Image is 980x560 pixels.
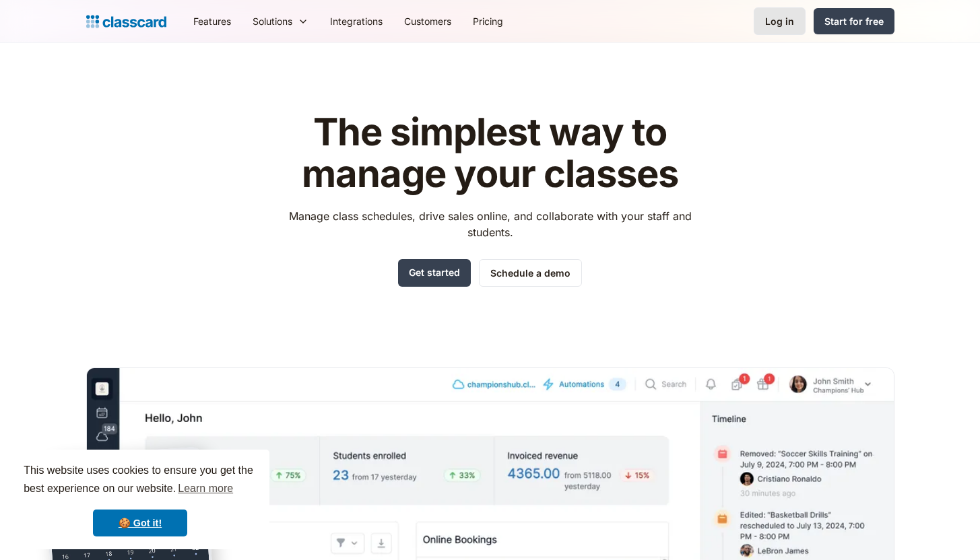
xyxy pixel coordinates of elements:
div: Solutions [242,6,319,36]
a: Customers [393,6,462,36]
a: Get started [398,259,471,287]
a: Integrations [319,6,393,36]
p: Manage class schedules, drive sales online, and collaborate with your staff and students. [276,208,704,240]
a: learn more about cookies [176,479,235,499]
div: Log in [765,14,794,28]
a: Start for free [814,8,894,34]
a: dismiss cookie message [93,510,187,536]
a: Pricing [462,6,514,36]
div: Start for free [824,14,884,28]
a: Features [183,6,242,36]
a: Log in [754,7,806,35]
div: cookieconsent [11,450,269,549]
div: Solutions [253,14,292,28]
span: This website uses cookies to ensure you get the best experience on our website. [24,462,257,499]
h1: The simplest way to manage your classes [276,112,704,195]
a: home [86,12,166,31]
a: Schedule a demo [479,259,582,287]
